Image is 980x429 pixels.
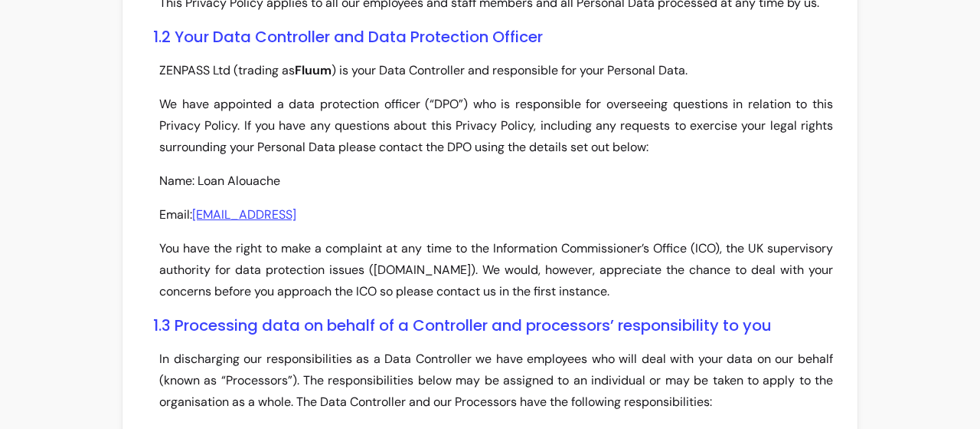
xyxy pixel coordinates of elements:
[159,238,833,302] p: You have the right to make a complaint at any time to the Information Commissioner’s Office (ICO)...
[153,315,833,336] h3: 1.3 Processing data on behalf of a Controller and processors’ responsibility to you
[159,60,833,81] p: ZENPASS Ltd (trading as ) is your Data Controller and responsible for your Personal Data.
[192,206,296,223] a: [EMAIL_ADDRESS]
[159,170,833,192] p: Name: Loan Alouache
[153,26,833,48] h3: 1.2 Your Data Controller and Data Protection Officer
[159,348,833,413] p: In discharging our responsibilities as a Data Controller we have employees who will deal with you...
[295,62,332,78] strong: Fluum
[159,94,833,158] p: We have appointed a data protection officer (“DPO”) who is responsible for overseeing questions i...
[159,204,833,226] p: Email:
